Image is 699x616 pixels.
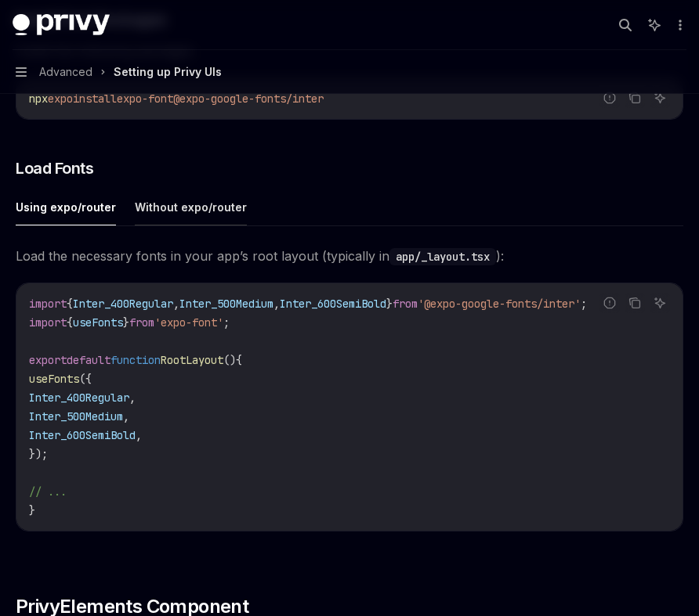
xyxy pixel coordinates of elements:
[418,297,581,311] span: '@expo-google-fonts/inter'
[671,14,686,36] button: More actions
[223,353,236,367] span: ()
[154,315,223,330] span: 'expo-font'
[29,372,79,386] span: useFonts
[581,297,587,311] span: ;
[389,248,496,265] code: app/_layout.tsx
[39,63,92,81] span: Advanced
[625,293,645,313] button: Copy the contents from the code block
[114,63,222,81] div: Setting up Privy UIs
[173,297,179,311] span: ,
[29,315,67,330] span: import
[123,315,129,330] span: }
[16,157,93,179] span: Load Fonts
[29,409,123,423] span: Inter_500Medium
[29,447,48,461] span: });
[117,92,173,106] span: expo-font
[129,315,154,330] span: from
[67,297,73,311] span: {
[73,315,123,330] span: useFonts
[161,353,223,367] span: RootLayout
[136,428,142,442] span: ,
[48,92,73,106] span: expo
[173,92,324,106] span: @expo-google-fonts/inter
[123,409,129,423] span: ,
[135,189,247,225] button: Without expo/router
[393,297,418,311] span: from
[16,189,116,225] button: Using expo/router
[67,315,73,330] span: {
[73,297,173,311] span: Inter_400Regular
[13,14,110,36] img: dark logo
[29,92,48,106] span: npx
[79,372,92,386] span: ({
[650,293,670,313] button: Ask AI
[73,92,117,106] span: install
[599,293,620,313] button: Report incorrect code
[29,353,67,367] span: export
[29,485,67,499] span: // ...
[29,297,67,311] span: import
[625,88,645,108] button: Copy the contents from the code block
[650,88,670,108] button: Ask AI
[386,297,393,311] span: }
[280,297,386,311] span: Inter_600SemiBold
[179,297,273,311] span: Inter_500Medium
[16,245,683,267] span: Load the necessary fonts in your app’s root layout (typically in ):
[599,88,620,108] button: Report incorrect code
[29,391,129,405] span: Inter_400Regular
[29,503,35,517] span: }
[129,391,136,405] span: ,
[29,428,136,442] span: Inter_600SemiBold
[110,353,161,367] span: function
[236,353,242,367] span: {
[67,353,110,367] span: default
[223,315,230,330] span: ;
[273,297,280,311] span: ,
